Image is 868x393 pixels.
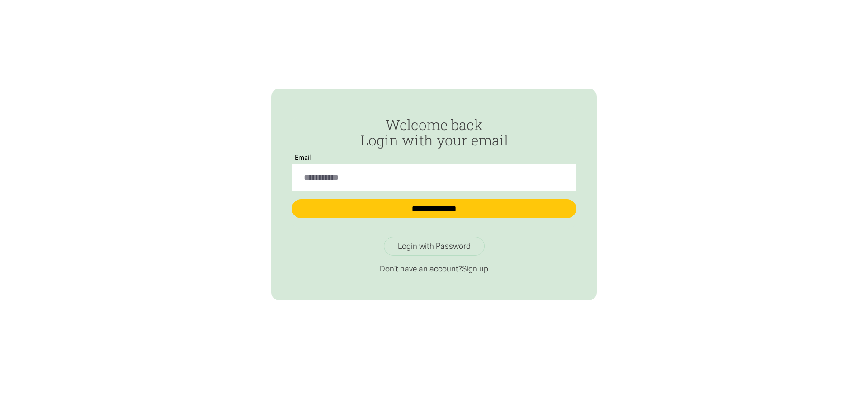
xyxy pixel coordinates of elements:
[292,154,314,162] label: Email
[292,264,576,274] p: Don't have an account?
[292,117,576,229] form: Passwordless Login
[292,117,576,148] h2: Welcome back Login with your email
[398,241,471,252] div: Login with Password
[462,264,488,273] a: Sign up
